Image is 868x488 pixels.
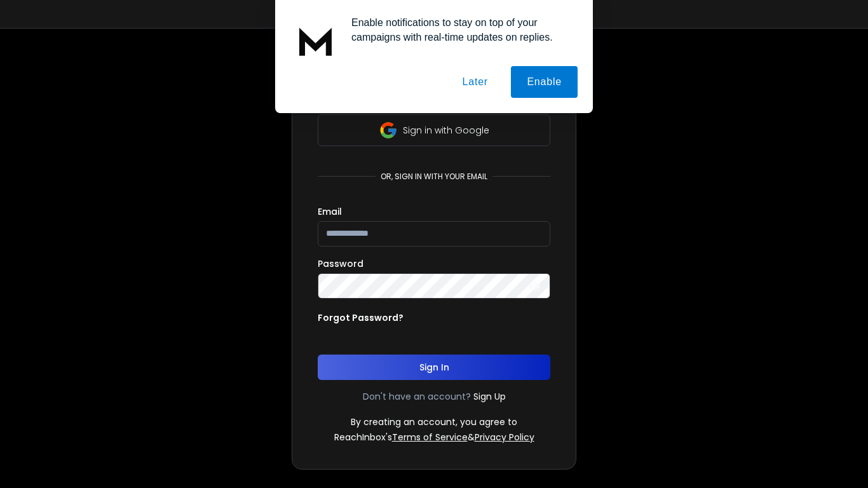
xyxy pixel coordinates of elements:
label: Password [318,259,363,268]
p: ReachInbox's & [334,431,534,444]
button: Later [446,66,503,98]
label: Email [318,207,342,216]
p: By creating an account, you agree to [351,416,517,428]
button: Sign in with Google [318,114,550,146]
div: Enable notifications to stay on top of your campaigns with real-time updates on replies. [341,15,578,44]
button: Sign In [318,355,550,380]
a: Sign Up [473,390,506,403]
a: Terms of Service [392,431,468,444]
img: notification icon [290,15,341,66]
p: or, sign in with your email [376,172,492,182]
p: Don't have an account? [363,390,471,403]
a: Privacy Policy [475,431,534,444]
p: Sign in with Google [403,124,489,137]
button: Enable [511,66,578,98]
p: Forgot Password? [318,311,403,324]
